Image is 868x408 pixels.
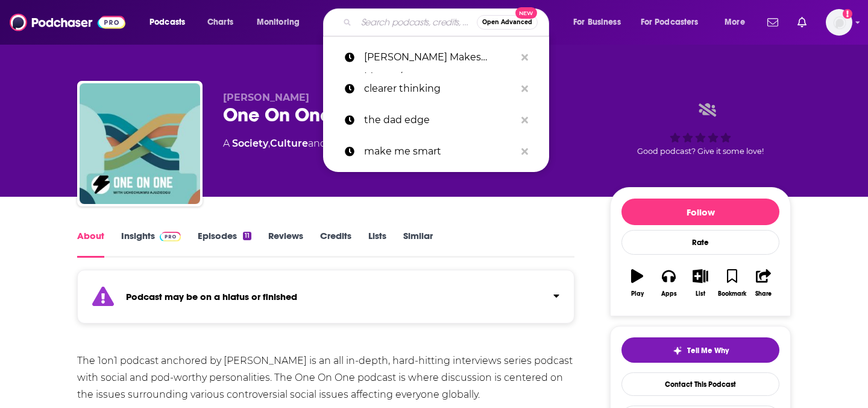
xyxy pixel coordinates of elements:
div: Bookmark [718,290,746,298]
span: For Business [573,14,621,31]
div: Rate [621,230,779,255]
a: About [77,230,104,258]
span: Podcasts [149,14,185,31]
a: clearer thinking [323,73,549,104]
button: open menu [141,13,201,32]
p: Travis Makes Money ( [364,42,515,73]
a: Show notifications dropdown [793,12,811,33]
button: Share [748,261,779,305]
span: New [515,7,537,19]
button: Open AdvancedNew [477,15,538,30]
div: List [696,290,705,298]
span: Open Advanced [482,19,532,25]
button: open menu [248,13,315,32]
a: Similar [403,230,433,258]
p: make me smart [364,136,515,167]
a: Show notifications dropdown [763,12,783,33]
button: Bookmark [716,261,747,305]
a: Lists [368,230,386,258]
span: Monitoring [257,14,300,31]
span: and [308,138,327,149]
div: Good podcast? Give it some love! [610,92,791,167]
button: open menu [633,13,716,32]
a: Contact This Podcast [621,372,779,396]
a: Reviews [268,230,303,258]
div: Play [631,290,644,298]
p: clearer thinking [364,73,515,104]
span: Tell Me Why [687,346,729,355]
p: the dad edge [364,104,515,136]
svg: Add a profile image [843,9,852,19]
a: Credits [320,230,351,258]
span: Logged in as megcassidy [826,9,852,36]
strong: Podcast may be on a hiatus or finished [126,291,297,302]
span: [PERSON_NAME] [223,92,309,103]
a: Society [232,138,268,149]
button: open menu [716,13,760,32]
span: For Podcasters [641,14,699,31]
div: The 1on1 podcast anchored by [PERSON_NAME] is an all in-depth, hard-hitting interviews series pod... [77,352,574,403]
section: Click to expand status details [77,277,574,324]
img: Podchaser - Follow, Share and Rate Podcasts [10,11,125,34]
button: Follow [621,199,779,225]
button: open menu [565,13,636,32]
input: Search podcasts, credits, & more... [356,13,477,32]
div: A podcast [223,136,434,151]
a: the dad edge [323,104,549,136]
img: One On One [80,83,200,204]
a: make me smart [323,136,549,167]
button: Play [621,261,653,305]
button: Show profile menu [826,9,852,36]
span: , [268,138,270,149]
img: Podchaser Pro [160,232,181,241]
a: [PERSON_NAME] Makes Money ( [323,42,549,73]
a: Culture [270,138,308,149]
span: Good podcast? Give it some love! [637,147,764,156]
a: InsightsPodchaser Pro [121,230,181,258]
a: Charts [200,13,241,32]
a: Episodes11 [198,230,251,258]
img: User Profile [826,9,852,36]
span: More [725,14,745,31]
button: Apps [653,261,684,305]
img: tell me why sparkle [673,346,682,355]
div: Search podcasts, credits, & more... [335,8,561,36]
div: 11 [243,232,251,240]
div: Apps [661,290,677,298]
div: Share [755,290,772,298]
button: tell me why sparkleTell Me Why [621,337,779,363]
button: List [685,261,716,305]
span: Charts [207,14,233,31]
